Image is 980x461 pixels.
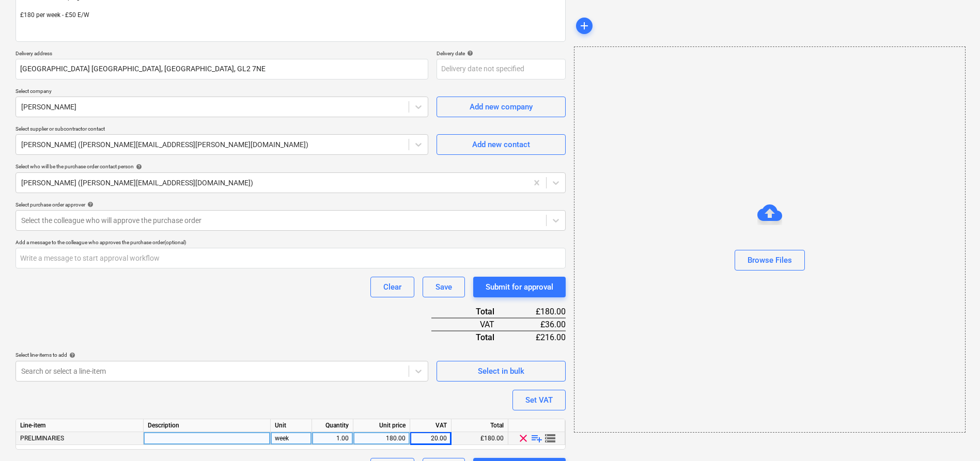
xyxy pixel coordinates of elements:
div: Total [452,419,508,432]
div: Total [431,306,511,318]
span: help [67,352,75,358]
span: PRELIMINARIES [20,435,64,442]
div: Submit for approval [486,280,553,294]
div: Browse Files [574,46,966,433]
div: Unit [271,419,312,432]
div: £36.00 [511,318,566,331]
p: Select company [15,88,428,97]
div: Browse Files [748,253,792,267]
button: Add new company [437,97,566,117]
p: Select supplier or subcontractor contact [15,125,428,134]
p: Delivery address [15,50,428,59]
div: Unit price [353,419,410,432]
input: Write a message to start approval workflow [15,248,566,268]
div: Total [431,331,511,343]
button: Select in bulk [437,361,566,381]
input: Delivery address [15,59,428,80]
div: Clear [383,280,401,294]
div: VAT [431,318,511,331]
span: help [134,164,142,170]
button: Clear [370,277,414,297]
div: Add a message to the colleague who approves the purchase order (optional) [15,239,566,246]
span: help [465,50,473,56]
div: Save [435,280,452,294]
div: Description [144,419,271,432]
div: Add new contact [472,138,530,151]
div: week [271,432,312,445]
div: £216.00 [511,331,566,343]
div: £180.00 [511,306,566,318]
div: Select line-items to add [15,352,428,358]
button: Add new contact [437,134,566,155]
div: Select in bulk [478,364,524,378]
span: clear [517,432,530,444]
span: add [578,20,590,32]
div: 20.00 [414,432,447,445]
span: playlist_add [531,432,543,444]
button: Set VAT [512,390,566,410]
input: Delivery date not specified [437,59,566,80]
div: Add new company [470,100,533,114]
button: Browse Files [735,250,805,271]
button: Submit for approval [473,277,566,297]
div: Delivery date [437,50,566,57]
span: help [85,201,94,208]
div: Quantity [312,419,353,432]
div: 180.00 [357,432,406,445]
div: Line-item [16,419,144,432]
div: Select purchase order approver [15,201,566,208]
span: storage [544,432,556,444]
div: £180.00 [452,432,508,445]
div: Set VAT [525,393,553,407]
div: VAT [410,419,452,432]
button: Save [423,277,465,297]
div: Select who will be the purchase order contact person [15,163,566,170]
div: 1.00 [316,432,349,445]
